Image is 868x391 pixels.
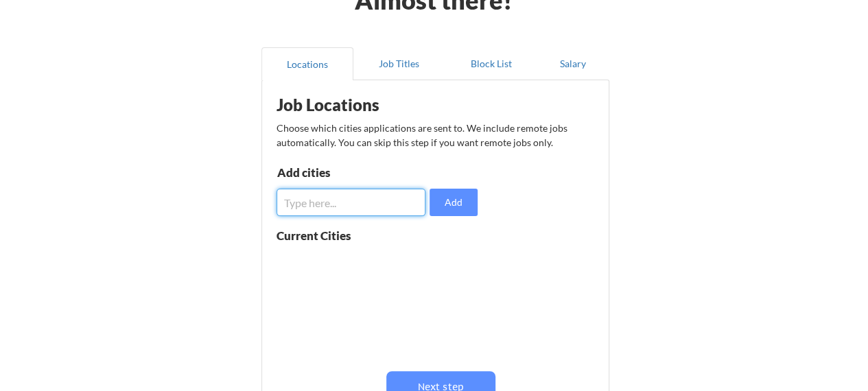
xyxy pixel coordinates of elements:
[430,189,478,216] button: Add
[445,47,537,80] button: Block List
[353,47,445,80] button: Job Titles
[277,97,450,113] div: Job Locations
[277,189,426,216] input: Type here...
[277,167,419,178] div: Add cities
[277,121,593,150] div: Choose which cities applications are sent to. We include remote jobs automatically. You can skip ...
[537,47,609,80] button: Salary
[261,47,353,80] button: Locations
[277,230,382,241] div: Current Cities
